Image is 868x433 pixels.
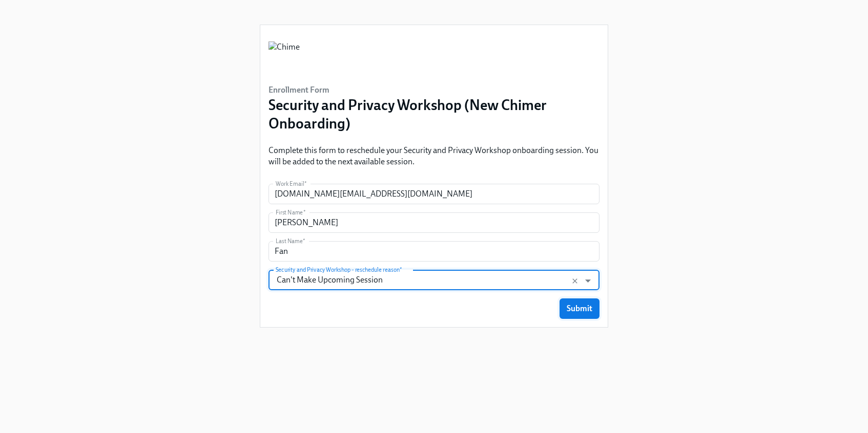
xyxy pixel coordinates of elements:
button: Open [580,273,596,289]
button: Clear [569,275,581,287]
span: Submit [567,304,592,314]
h6: Enrollment Form [268,84,600,96]
p: Complete this form to reschedule your Security and Privacy Workshop onboarding session. You will ... [268,145,600,167]
button: Submit [560,298,600,319]
h3: Security and Privacy Workshop (New Chimer Onboarding) [268,96,600,133]
img: Chime [268,41,300,72]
